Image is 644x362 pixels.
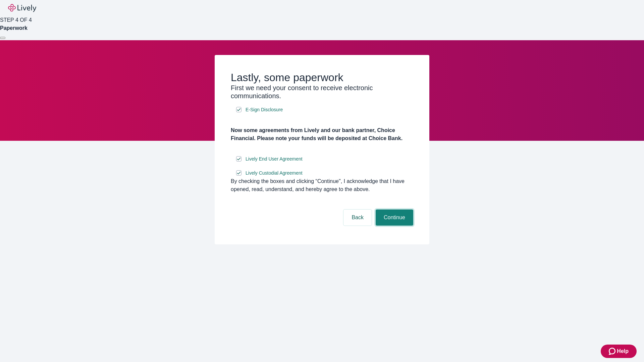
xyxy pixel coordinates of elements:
a: e-sign disclosure document [244,169,304,177]
button: Continue [376,209,413,226]
div: By checking the boxes and clicking “Continue", I acknowledge that I have opened, read, understand... [231,177,413,193]
button: Zendesk support iconHelp [601,345,637,358]
a: e-sign disclosure document [244,155,304,163]
span: E-Sign Disclosure [246,106,283,113]
span: Lively Custodial Agreement [246,170,303,177]
h3: First we need your consent to receive electronic communications. [231,84,413,100]
span: Lively End User Agreement [246,156,303,163]
h4: Now some agreements from Lively and our bank partner, Choice Financial. Please note your funds wi... [231,126,413,142]
span: Help [617,347,629,355]
h2: Lastly, some paperwork [231,71,413,84]
img: Lively [8,4,36,12]
a: e-sign disclosure document [244,106,284,114]
svg: Zendesk support icon [609,347,617,355]
button: Back [343,209,372,226]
